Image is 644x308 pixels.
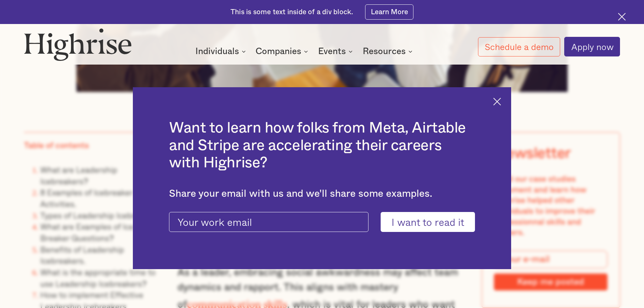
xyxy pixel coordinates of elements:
form: current-ascender-blog-article-modal-form [169,212,475,232]
h2: Want to learn how folks from Meta, Airtable and Stripe are accelerating their careers with Highrise? [169,119,475,172]
div: Individuals [195,47,248,55]
img: Cross icon [493,98,501,105]
div: Events [318,47,346,55]
div: This is some text inside of a div block. [231,7,353,17]
a: Apply now [564,37,620,56]
a: Learn More [365,4,413,20]
div: Resources [363,47,414,55]
div: Resources [363,47,406,55]
div: Companies [256,47,310,55]
div: Individuals [195,47,239,55]
img: Cross icon [618,13,626,21]
div: Companies [256,47,301,55]
input: I want to read it [381,212,475,232]
a: Schedule a demo [478,37,560,56]
img: Highrise logo [24,28,132,61]
div: Events [318,47,355,55]
div: Share your email with us and we'll share some examples. [169,188,475,200]
input: Your work email [169,212,368,232]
